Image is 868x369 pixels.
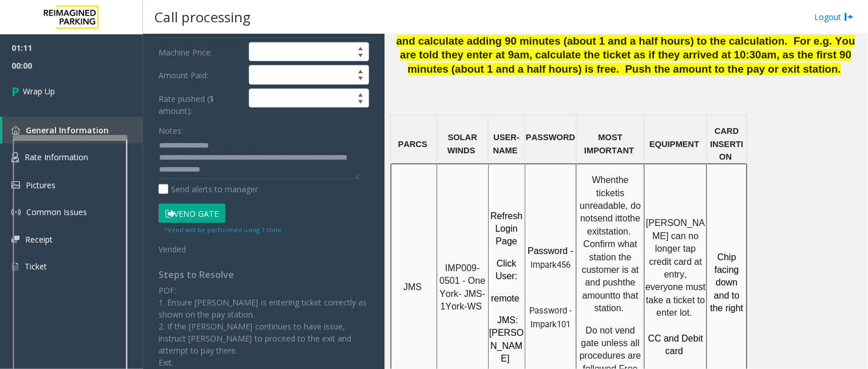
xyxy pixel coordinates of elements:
label: Amount Paid: [156,65,246,85]
a: Logout [815,11,854,23]
button: Vend Gate [158,204,225,223]
span: : [515,271,517,281]
span: Password - [528,246,573,256]
span: the exit [588,213,643,236]
label: Notes: [158,121,183,137]
span: Refresh Login Page [490,211,525,247]
span: JMS: [PERSON_NAME] [489,315,524,363]
span: the amount [582,277,638,300]
span: MOST IMPORTANT [584,133,634,154]
span: Nature’s Emporium: If a [PERSON_NAME] has a validation from Nature’s Emporium and the ticket has ... [391,6,861,75]
span: Vended [158,244,186,255]
span: Decrease value [352,75,368,84]
span: Click User [496,259,519,281]
span: Chip facing down and to the right [711,252,744,314]
span: CC and Debit card [648,334,706,356]
span: CARD INSERTIO [711,126,744,161]
span: station. Confirm what station the customer is at and push [582,227,641,288]
a: General Information [2,117,143,144]
span: PASSWORD [526,133,575,142]
small: Vend will be performed using 1 tone [164,225,282,234]
span: Impark456 [531,260,571,270]
span: Increase value [352,66,368,75]
span: to [620,213,628,223]
img: 'icon' [11,126,20,134]
span: remote [491,293,520,303]
span: When [592,175,616,185]
label: Machine Price: [156,42,246,62]
span: Wrap Up [23,85,55,97]
span: NAM [493,146,512,155]
span: is unreadable, do not [580,188,644,224]
img: 'icon' [11,261,19,272]
span: the ticket [597,175,632,197]
h3: Call processing [149,3,256,31]
span: IMP009-0501 - One York- JMS-1York-WS [439,263,488,311]
span: General Information [26,125,109,136]
span: Password - Impark101 [530,305,574,330]
label: Send alerts to manager [158,183,258,195]
span: E [512,146,518,155]
span: send it [593,213,620,223]
img: 'icon' [11,208,21,217]
span: JMS [403,282,422,292]
span: PARCS [398,140,427,149]
span: USER [494,133,517,142]
img: 'icon' [11,181,20,189]
span: Increase value [352,43,368,52]
span: Decrease value [352,52,368,61]
span: EQUIPMENT [649,140,699,149]
span: - [517,133,520,142]
h4: Steps to Resolve [158,269,369,280]
span: [PERSON_NAME] can no longer tap credit card at entry, everyone must take a ticket to enter lot. [646,218,708,318]
span: Increase value [352,89,368,98]
label: Rate pushed ($ amount): [156,89,246,117]
span: SOLAR WINDS [447,133,479,154]
img: logout [845,11,854,23]
span: to that station. [594,291,641,313]
span: Decrease value [352,98,368,108]
span: N [726,152,732,161]
img: 'icon' [11,152,19,162]
img: 'icon' [11,236,19,243]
